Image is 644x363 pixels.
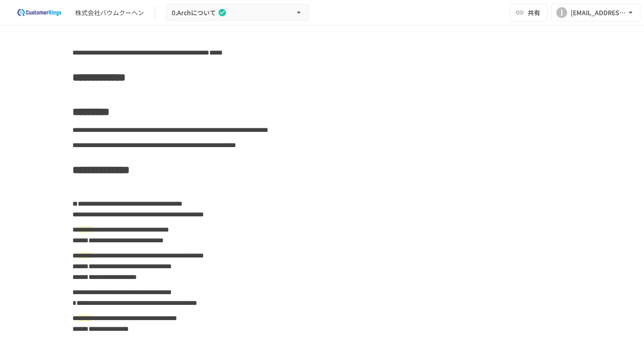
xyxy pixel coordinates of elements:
[75,8,144,17] div: 株式会社バウムクーヘン
[528,8,540,17] span: 共有
[11,5,68,20] img: 2eEvPB0nRDFhy0583kMjGN2Zv6C2P7ZKCFl8C3CzR0M
[510,4,547,21] button: 共有
[571,7,626,18] div: [EMAIL_ADDRESS][DOMAIN_NAME]
[166,4,309,21] button: 0.Archについて
[556,7,567,18] div: I
[551,4,640,21] button: I[EMAIL_ADDRESS][DOMAIN_NAME]
[172,7,216,18] span: 0.Archについて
